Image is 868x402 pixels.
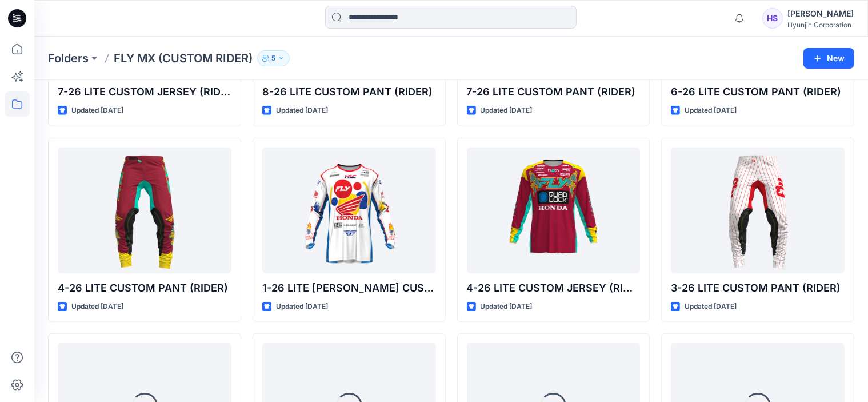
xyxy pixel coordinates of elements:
div: [PERSON_NAME] [787,7,854,21]
p: 4-26 LITE CUSTOM PANT (RIDER) [58,280,231,296]
button: New [803,48,854,69]
p: 5 [271,52,275,65]
a: 3-26 LITE CUSTOM PANT (RIDER) [671,148,845,273]
button: 5 [257,50,290,66]
p: Updated [DATE] [71,301,123,313]
p: FLY MX (CUSTOM RIDER) [114,50,253,66]
p: 6-26 LITE CUSTOM PANT (RIDER) [671,84,845,100]
a: 1-26 LITE HYMAS CUSTOM JERSEY [262,148,436,273]
p: 8-26 LITE CUSTOM PANT (RIDER) [262,84,436,100]
div: HS [762,8,783,29]
p: Updated [DATE] [481,301,533,313]
p: Updated [DATE] [276,301,328,313]
p: 4-26 LITE CUSTOM JERSEY (RIDER) [467,280,641,296]
p: 7-26 LITE CUSTOM PANT (RIDER) [467,84,641,100]
p: Updated [DATE] [481,105,533,117]
p: Updated [DATE] [71,105,123,117]
a: Folders [48,50,89,66]
p: 7-26 LITE CUSTOM JERSEY (RIDER) [58,84,231,100]
p: 3-26 LITE CUSTOM PANT (RIDER) [671,280,845,296]
p: Updated [DATE] [276,105,328,117]
p: 1-26 LITE [PERSON_NAME] CUSTOM JERSEY [262,280,436,296]
p: Updated [DATE] [685,105,737,117]
div: Hyunjin Corporation [787,21,854,29]
a: 4-26 LITE CUSTOM JERSEY (RIDER) [467,148,641,273]
a: 4-26 LITE CUSTOM PANT (RIDER) [58,148,231,273]
p: Updated [DATE] [685,301,737,313]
